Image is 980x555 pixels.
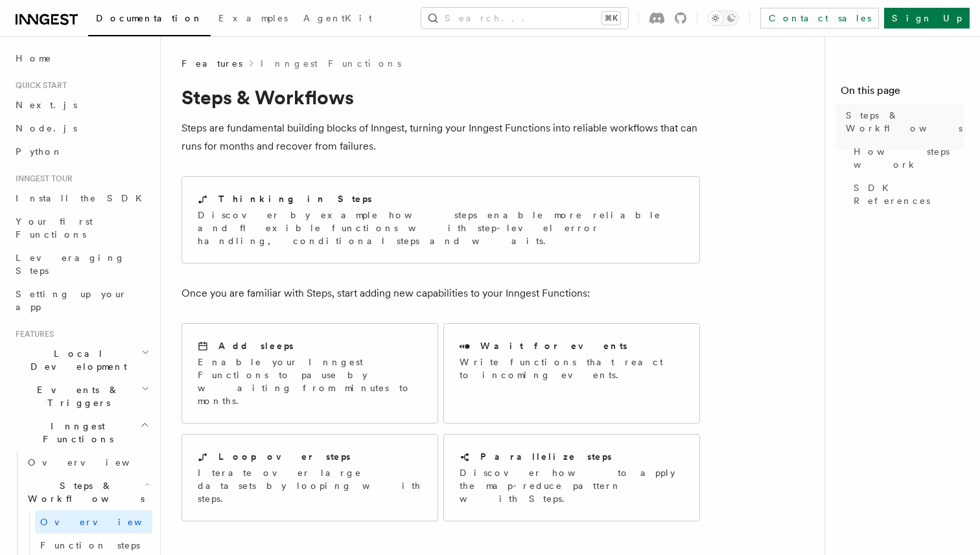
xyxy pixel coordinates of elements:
a: Sign Up [884,8,970,28]
span: Function steps [40,540,140,550]
span: Steps & Workflows [23,479,145,505]
a: Overview [35,510,152,534]
span: Next.js [16,100,77,110]
a: Home [10,47,152,70]
p: Steps are fundamental building blocks of Inngest, turning your Inngest Functions into reliable wo... [181,119,700,155]
p: Iterate over large datasets by looping with steps. [198,466,422,505]
a: Next.js [10,93,152,117]
h2: Loop over steps [218,450,351,463]
a: Install the SDK [10,187,152,210]
span: Python [16,146,63,157]
button: Events & Triggers [10,378,152,414]
button: Toggle dark mode [708,10,739,26]
p: Discover how to apply the map-reduce pattern with Steps. [460,466,684,505]
span: Leveraging Steps [16,253,125,276]
span: Your first Functions [16,216,93,240]
a: AgentKit [296,4,380,35]
button: Local Development [10,342,152,378]
span: Events & Triggers [10,383,141,409]
p: Once you are familiar with Steps, start adding new capabilities to your Inngest Functions: [181,284,700,302]
span: Setting up your app [16,289,127,312]
span: Steps & Workflows [846,109,964,135]
p: Write functions that react to incoming events. [460,356,684,381]
a: SDK References [848,176,964,212]
span: Examples [218,13,288,23]
span: How steps work [854,145,964,171]
button: Steps & Workflows [23,474,152,510]
h2: Thinking in Steps [218,192,372,205]
span: Features [181,57,242,70]
span: AgentKit [303,13,372,23]
span: Quick start [10,80,67,91]
a: Inngest Functions [261,57,401,70]
span: Node.js [16,123,77,133]
a: Wait for eventsWrite functions that react to incoming events. [443,323,700,424]
p: Discover by example how steps enable more reliable and flexible functions with step-level error h... [198,209,684,247]
a: Loop over stepsIterate over large datasets by looping with steps. [181,434,438,521]
button: Inngest Functions [10,414,152,451]
a: Your first Functions [10,210,152,246]
span: Home [16,52,52,65]
a: Documentation [88,4,211,36]
a: Contact sales [760,8,879,28]
span: Install the SDK [16,193,150,203]
span: Inngest tour [10,174,73,184]
a: Parallelize stepsDiscover how to apply the map-reduce pattern with Steps. [443,434,700,521]
a: Node.js [10,117,152,140]
span: Overview [28,457,161,468]
a: Overview [23,451,152,474]
span: Inngest Functions [10,420,140,446]
a: Setting up your app [10,282,152,319]
h1: Steps & Workflows [181,85,700,109]
span: Overview [40,517,174,527]
span: Documentation [96,13,203,23]
button: Search...⌘K [421,8,628,28]
a: Steps & Workflows [841,104,964,140]
kbd: ⌘K [602,12,620,25]
a: Add sleepsEnable your Inngest Functions to pause by waiting from minutes to months. [181,323,438,424]
a: Examples [211,4,296,35]
span: Features [10,329,54,339]
a: Thinking in StepsDiscover by example how steps enable more reliable and flexible functions with s... [181,176,700,264]
h4: On this page [841,83,964,104]
span: Local Development [10,347,141,373]
p: Enable your Inngest Functions to pause by waiting from minutes to months. [198,356,422,407]
a: Python [10,140,152,163]
h2: Parallelize steps [480,450,612,463]
a: Leveraging Steps [10,246,152,282]
h2: Add sleeps [218,339,294,352]
h2: Wait for events [480,339,627,352]
a: How steps work [848,140,964,176]
span: SDK References [854,181,964,207]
